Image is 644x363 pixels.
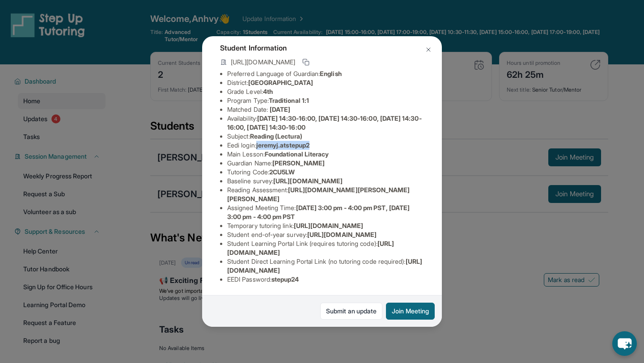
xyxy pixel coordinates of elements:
[263,88,273,95] span: 4th
[272,159,325,167] span: [PERSON_NAME]
[227,132,424,141] li: Subject :
[386,303,435,320] button: Join Meeting
[227,275,424,284] li: EEDI Password :
[227,105,424,114] li: Matched Date:
[227,87,424,96] li: Grade Level:
[227,96,424,105] li: Program Type:
[307,231,377,238] span: [URL][DOMAIN_NAME]
[227,203,424,221] li: Assigned Meeting Time :
[220,42,424,53] h4: Student Information
[612,331,637,356] button: chat-button
[248,79,313,86] span: [GEOGRAPHIC_DATA]
[294,222,363,229] span: [URL][DOMAIN_NAME]
[425,46,432,53] img: Close Icon
[227,204,410,220] span: [DATE] 3:00 pm - 4:00 pm PST, [DATE] 3:00 pm - 4:00 pm PST
[227,221,424,230] li: Temporary tutoring link :
[227,78,424,87] li: District:
[231,58,295,67] span: [URL][DOMAIN_NAME]
[227,239,424,257] li: Student Learning Portal Link (requires tutoring code) :
[271,275,299,283] span: stepup24
[265,150,329,158] span: Foundational Literacy
[227,186,424,203] li: Reading Assessment :
[227,186,410,203] span: [URL][DOMAIN_NAME][PERSON_NAME][PERSON_NAME]
[227,230,424,239] li: Student end-of-year survey :
[256,141,309,149] span: jeremyj.atstepup2
[320,303,382,320] a: Submit an update
[320,70,342,77] span: English
[250,132,302,140] span: Reading (Lectura)
[273,177,343,185] span: [URL][DOMAIN_NAME]
[227,141,424,150] li: Eedi login :
[270,106,290,113] span: [DATE]
[227,257,424,275] li: Student Direct Learning Portal Link (no tutoring code required) :
[227,168,424,177] li: Tutoring Code :
[227,114,424,132] li: Availability:
[227,69,424,78] li: Preferred Language of Guardian:
[227,177,424,186] li: Baseline survey :
[227,159,424,168] li: Guardian Name :
[227,114,422,131] span: [DATE] 14:30-16:00, [DATE] 14:30-16:00, [DATE] 14:30-16:00, [DATE] 14:30-16:00
[269,97,309,104] span: Traditional 1:1
[269,168,295,176] span: 2CU5LW
[301,57,311,68] button: Copy link
[227,150,424,159] li: Main Lesson :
